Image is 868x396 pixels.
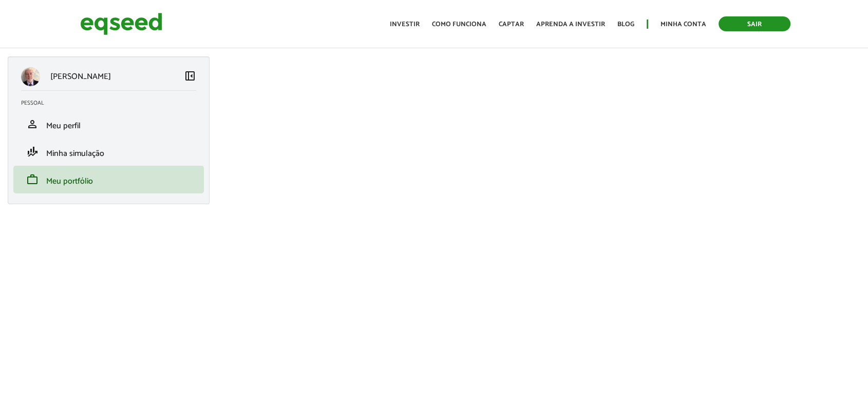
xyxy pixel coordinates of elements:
span: work [26,173,39,186]
a: workMeu portfólio [21,173,196,186]
a: Colapsar menu [184,70,196,84]
li: Minha simulação [13,138,204,166]
li: Meu perfil [13,110,204,138]
span: Meu perfil [46,119,81,133]
a: Sair [719,16,790,31]
span: finance_mode [26,146,39,158]
a: Como funciona [432,21,486,28]
p: [PERSON_NAME] [50,72,111,82]
a: Captar [499,21,524,28]
span: person [26,118,39,130]
span: left_panel_close [184,70,196,82]
li: Meu portfólio [13,166,204,193]
span: Minha simulação [46,147,104,161]
a: Blog [617,21,634,28]
img: EqSeed [80,10,162,37]
a: Investir [390,21,420,28]
a: personMeu perfil [21,118,196,130]
h2: Pessoal [21,100,204,106]
a: Aprenda a investir [536,21,605,28]
a: Minha conta [661,21,706,28]
span: Meu portfólio [46,174,93,188]
a: finance_modeMinha simulação [21,146,196,158]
